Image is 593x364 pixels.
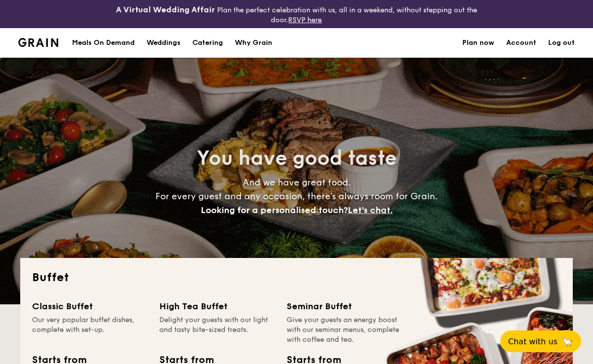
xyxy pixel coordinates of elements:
a: RSVP here [288,16,322,24]
a: Plan now [462,28,494,58]
span: Chat with us [508,337,557,346]
div: High Tea Buffet [159,299,275,313]
a: Logotype [18,38,58,47]
span: You have good taste [197,146,397,170]
a: Meals On Demand [66,28,141,58]
h2: Buffet [32,270,561,286]
button: Chat with us🦙 [500,330,581,352]
h1: Catering [192,28,223,58]
img: Grain [18,38,58,47]
a: Account [506,28,536,58]
div: Plan the perfect celebration with us, all in a weekend, without stepping out the door. [99,4,494,24]
div: Classic Buffet [32,299,148,313]
span: 🦙 [561,336,573,347]
a: Why Grain [229,28,278,58]
span: And we have great food. For every guest and any occasion, there’s always room for Grain. [155,177,438,216]
a: Log out [548,28,575,58]
span: Looking for a personalised touch? [201,205,348,216]
a: Weddings [141,28,186,58]
div: Seminar Buffet [287,299,402,313]
div: Our very popular buffet dishes, complete with set-up. [32,315,148,345]
a: Catering [186,28,229,58]
div: Meals On Demand [72,28,135,58]
div: Why Grain [235,28,272,58]
div: Give your guests an energy boost with our seminar menus, complete with coffee and tea. [287,315,402,345]
span: Let's chat. [348,205,393,216]
div: Delight your guests with our light and tasty bite-sized treats. [159,315,275,345]
h4: A Virtual Wedding Affair [116,4,215,16]
div: Weddings [147,28,181,58]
